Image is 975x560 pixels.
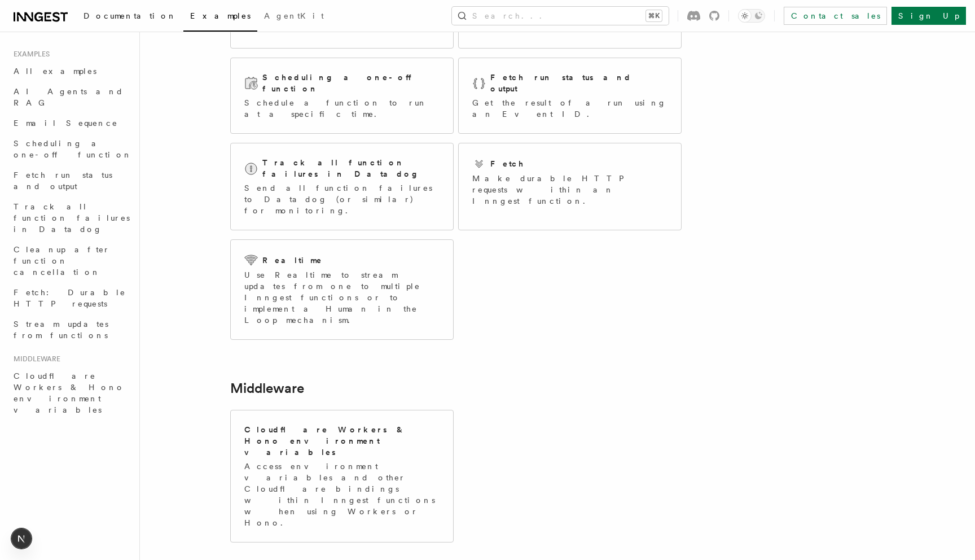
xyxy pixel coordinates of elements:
h2: Track all function failures in Datadog [262,157,440,180]
a: Fetch run status and outputGet the result of a run using an Event ID. [458,58,682,134]
a: Scheduling a one-off functionSchedule a function to run at a specific time. [230,58,454,134]
a: Scheduling a one-off function [9,133,133,165]
a: Documentation [77,3,183,30]
a: Track all function failures in DatadogSend all function failures to Datadog (or similar) for moni... [230,143,454,230]
span: Cleanup after function cancellation [14,245,110,277]
a: AI Agents and RAG [9,81,133,113]
h2: Realtime [262,255,323,266]
a: Examples [183,3,257,32]
span: Examples [9,50,50,59]
kbd: ⌘K [646,10,662,21]
span: Fetch: Durable HTTP requests [14,288,126,308]
a: All examples [9,61,133,81]
span: Email Sequence [14,119,118,128]
a: Email Sequence [9,113,133,133]
span: Examples [190,11,251,20]
a: Sign Up [891,7,966,25]
a: FetchMake durable HTTP requests within an Inngest function. [458,143,682,230]
a: Cloudflare Workers & Hono environment variables [9,366,133,420]
p: Use Realtime to stream updates from one to multiple Inngest functions or to implement a Human in ... [244,269,440,326]
a: RealtimeUse Realtime to stream updates from one to multiple Inngest functions or to implement a H... [230,239,454,340]
a: Middleware [230,380,304,396]
a: Track all function failures in Datadog [9,196,133,239]
h2: Fetch [490,158,525,169]
span: AI Agents and RAG [14,87,124,107]
span: AgentKit [264,11,324,20]
h2: Scheduling a one-off function [262,72,440,94]
a: AgentKit [257,3,331,30]
span: Scheduling a one-off function [14,139,132,159]
a: Stream updates from functions [9,314,133,345]
span: Middleware [9,355,60,364]
h2: Fetch run status and output [490,72,667,94]
a: Fetch run status and output [9,165,133,196]
span: Fetch run status and output [14,170,112,191]
h2: Cloudflare Workers & Hono environment variables [244,424,440,458]
p: Get the result of a run using an Event ID. [472,97,667,120]
span: Stream updates from functions [14,320,108,340]
p: Schedule a function to run at a specific time. [244,97,440,120]
a: Contact sales [784,7,887,25]
button: Toggle dark mode [738,9,765,23]
a: Cloudflare Workers & Hono environment variablesAccess environment variables and other Cloudflare ... [230,410,454,542]
p: Access environment variables and other Cloudflare bindings within Inngest functions when using Wo... [244,461,440,528]
p: Send all function failures to Datadog (or similar) for monitoring. [244,182,440,216]
button: Search...⌘K [452,7,669,25]
span: All examples [14,67,96,76]
p: Make durable HTTP requests within an Inngest function. [472,173,667,207]
span: Cloudflare Workers & Hono environment variables [14,371,125,414]
span: Documentation [84,11,177,20]
span: Track all function failures in Datadog [14,202,130,234]
a: Fetch: Durable HTTP requests [9,282,133,314]
a: Cleanup after function cancellation [9,239,133,282]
